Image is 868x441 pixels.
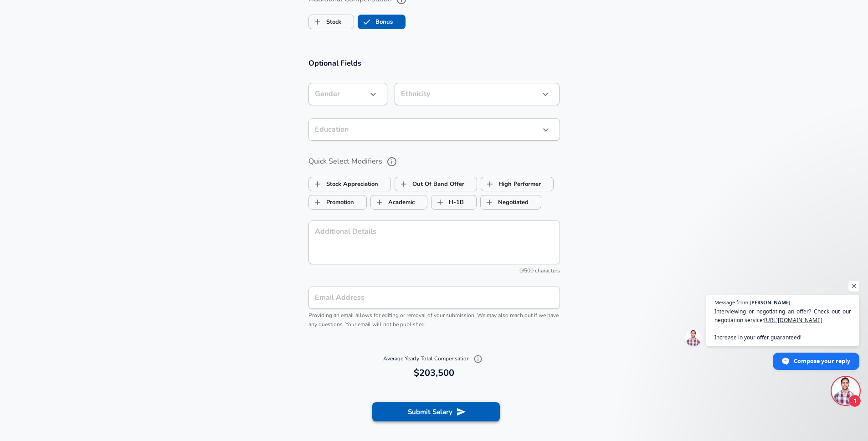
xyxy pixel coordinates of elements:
button: StockStock [308,15,354,29]
button: PromotionPromotion [308,195,367,210]
label: Academic [371,194,415,211]
span: Out Of Band Offer [395,175,412,193]
span: Providing an email allows for editing or removal of your submission. We may also reach out if we ... [308,312,559,328]
h6: $203,500 [312,366,556,380]
span: Negotiated [481,194,498,211]
label: Stock Appreciation [309,175,378,193]
span: H-1B [431,194,449,211]
span: High Performer [481,175,498,193]
span: 1 [848,395,861,407]
button: Explain Total Compensation [471,352,485,366]
label: Quick Select Modifiers [308,154,560,169]
input: team@levels.fyi [308,287,560,309]
label: High Performer [481,175,541,193]
label: H-1B [431,194,464,211]
label: Promotion [309,194,354,211]
button: help [384,154,400,169]
div: 0/500 characters [308,267,560,276]
button: BonusBonus [358,15,406,29]
span: Stock [309,13,326,31]
span: Average Yearly Total Compensation [383,355,485,362]
div: Open chat [832,377,859,405]
span: Interviewing or negotiating an offer? Check out our negotiation service: Increase in your offer g... [714,307,851,342]
button: AcademicAcademic [370,195,427,210]
button: NegotiatedNegotiated [480,195,541,210]
button: Stock AppreciationStock Appreciation [308,177,391,191]
button: H-1BH-1B [431,195,477,210]
button: Out Of Band OfferOut Of Band Offer [395,177,477,191]
label: Bonus [358,13,393,31]
label: Negotiated [481,194,529,211]
label: Stock [309,13,341,31]
label: Out Of Band Offer [395,175,464,193]
span: Message from [714,300,748,305]
span: [PERSON_NAME] [750,300,791,305]
span: Compose your reply [794,353,850,369]
span: Academic [371,194,388,211]
h3: Optional Fields [308,58,560,68]
span: Stock Appreciation [309,175,326,193]
span: Promotion [309,194,326,211]
button: High PerformerHigh Performer [481,177,554,191]
span: Bonus [358,13,375,31]
button: Submit Salary [372,402,500,421]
